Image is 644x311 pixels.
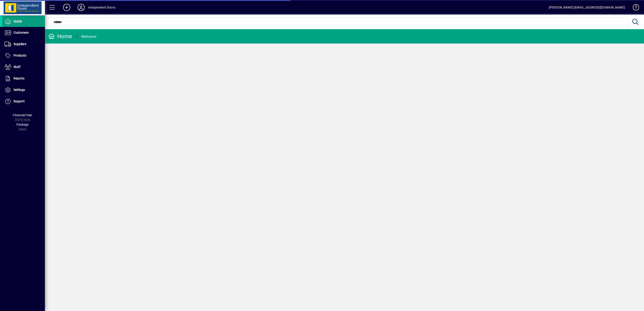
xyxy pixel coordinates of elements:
[13,54,26,57] span: Products
[13,65,20,69] span: Staff
[60,3,74,11] button: Add
[13,113,32,117] span: Financial Year
[549,4,625,11] div: [PERSON_NAME] [EMAIL_ADDRESS][DOMAIN_NAME]
[2,50,45,61] a: Products
[74,3,88,11] button: Profile
[13,42,26,46] span: Suppliers
[2,73,45,84] a: Reports
[13,19,22,23] span: Home
[81,33,96,40] div: Welcome
[2,61,45,73] a: Staff
[13,88,25,92] span: Settings
[2,27,45,38] a: Customers
[13,99,25,103] span: Support
[88,4,115,11] div: Independent Doors
[16,123,29,126] span: Package
[2,96,45,107] a: Support
[48,33,72,40] div: Home
[13,31,29,34] span: Customers
[2,39,45,50] a: Suppliers
[13,77,24,80] span: Reports
[629,1,638,15] a: Knowledge Base
[2,84,45,96] a: Settings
